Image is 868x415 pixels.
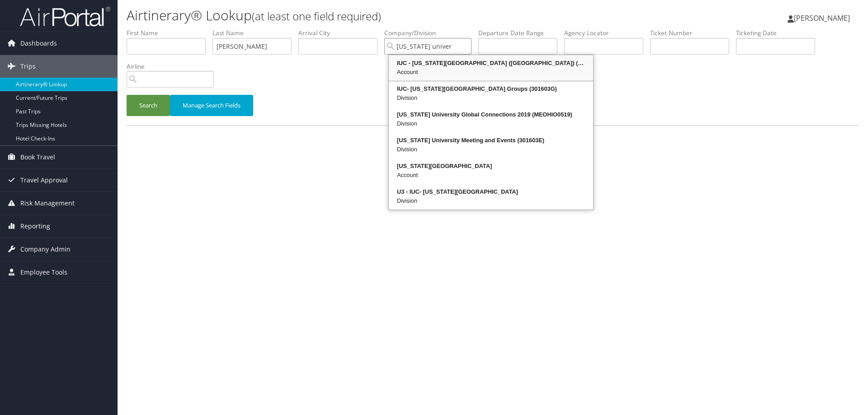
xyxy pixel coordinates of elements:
div: [US_STATE] University Meeting and Events (301603E) [390,136,592,145]
label: Company/Division [384,28,478,37]
label: Airline [127,62,221,71]
span: Employee Tools [20,261,67,284]
div: Account [390,68,592,77]
div: Division [390,93,592,103]
label: Arrival City [298,28,384,37]
button: Search [127,95,170,116]
div: U3 - IUC- [US_STATE][GEOGRAPHIC_DATA] [390,187,592,196]
label: Ticket Number [650,28,736,37]
h1: Airtinerary® Lookup [127,6,615,25]
a: [PERSON_NAME] [788,5,859,32]
span: [PERSON_NAME] [794,13,850,23]
span: Dashboards [20,32,57,55]
span: Trips [20,55,36,78]
span: Book Travel [20,146,55,168]
button: Manage Search Fields [170,95,253,116]
div: Division [390,119,592,128]
span: Reporting [20,215,50,238]
div: [US_STATE][GEOGRAPHIC_DATA] [390,162,592,171]
span: Company Admin [20,238,71,261]
div: [US_STATE] University Global Connections 2019 (MEOHIO0519) [390,110,592,119]
div: Division [390,145,592,154]
span: Risk Management [20,192,75,214]
img: airportal-logo.png [20,6,110,27]
div: IUC- [US_STATE][GEOGRAPHIC_DATA] Groups (301603G) [390,84,592,93]
small: (at least one field required) [252,9,381,23]
div: IUC - [US_STATE][GEOGRAPHIC_DATA] ([GEOGRAPHIC_DATA]) (301603) [390,59,592,68]
label: Departure Date Range [478,28,564,37]
div: Account [390,171,592,180]
label: Agency Locator [564,28,650,37]
label: First Name [127,28,212,37]
div: Division [390,196,592,205]
label: Last Name [212,28,298,37]
span: Travel Approval [20,169,68,191]
label: Ticketing Date [736,28,822,37]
